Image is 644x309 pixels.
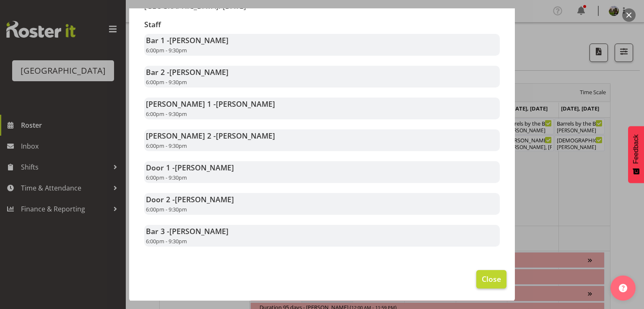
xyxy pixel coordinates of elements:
span: [PERSON_NAME] [169,226,229,236]
span: [PERSON_NAME] [169,35,229,45]
span: 6:00pm - 9:30pm [146,174,187,181]
span: 6:00pm - 9:30pm [146,78,187,86]
span: 6:00pm - 9:30pm [146,110,187,118]
span: 6:00pm - 9:30pm [146,46,187,54]
strong: Door 1 - [146,162,234,173]
span: [PERSON_NAME] [175,194,234,204]
span: [PERSON_NAME] [216,99,275,109]
h3: Staff [144,21,500,29]
button: Close [476,270,506,288]
button: Feedback - Show survey [628,126,644,183]
strong: Door 2 - [146,194,234,204]
span: [PERSON_NAME] [216,131,275,141]
strong: [PERSON_NAME] 1 - [146,99,275,109]
span: [PERSON_NAME] [169,67,229,77]
span: Feedback [632,134,640,164]
span: 6:00pm - 9:30pm [146,142,187,149]
span: [PERSON_NAME] [175,162,234,173]
p: [GEOGRAPHIC_DATA]. [DATE] [144,1,317,10]
span: 6:00pm - 9:30pm [146,237,187,245]
strong: [PERSON_NAME] 2 - [146,131,275,141]
span: Close [482,273,501,284]
strong: Bar 3 - [146,226,229,236]
span: 6:00pm - 9:30pm [146,206,187,213]
img: help-xxl-2.png [619,284,627,292]
strong: Bar 2 - [146,67,229,77]
strong: Bar 1 - [146,35,229,45]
